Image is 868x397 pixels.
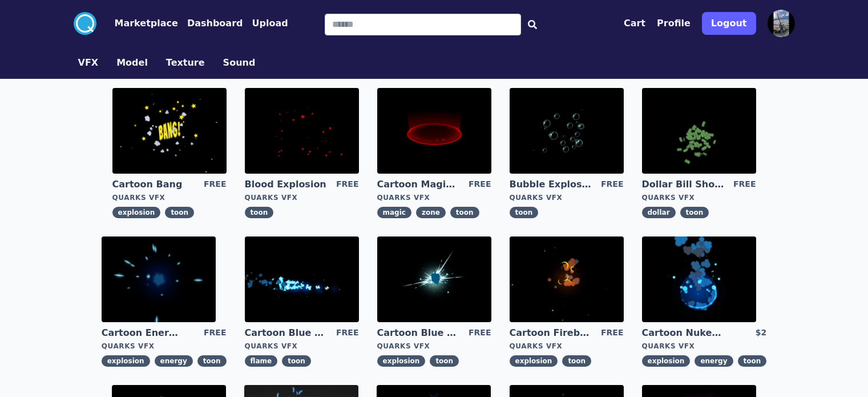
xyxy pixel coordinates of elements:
img: imgAlt [245,236,359,322]
div: Quarks VFX [642,193,756,202]
input: Search [325,14,521,35]
div: $2 [756,327,766,339]
div: FREE [469,178,491,191]
span: explosion [642,355,691,367]
div: Quarks VFX [112,193,227,202]
a: Dollar Bill Shower [642,178,724,191]
div: Quarks VFX [510,193,624,202]
a: Cartoon Fireball Explosion [510,327,592,339]
div: FREE [733,178,756,191]
span: energy [695,355,733,367]
span: toon [282,355,311,367]
button: Cart [624,17,645,30]
a: Texture [157,56,214,70]
a: Cartoon Magic Zone [377,178,459,191]
span: explosion [377,355,426,367]
div: FREE [204,178,226,191]
img: imgAlt [642,88,756,174]
img: imgAlt [377,88,491,174]
div: FREE [601,327,623,339]
img: imgAlt [510,88,624,174]
button: Profile [657,17,691,30]
span: zone [416,207,446,218]
span: toon [510,207,539,218]
div: Quarks VFX [245,193,359,202]
span: toon [680,207,709,218]
span: energy [155,355,193,367]
a: Upload [243,17,288,30]
div: Quarks VFX [642,342,767,351]
button: Logout [702,12,756,35]
div: FREE [204,327,226,339]
span: dollar [642,207,676,218]
a: Model [107,56,157,70]
a: Bubble Explosion [510,178,592,191]
a: Blood Explosion [245,178,327,191]
a: Cartoon Blue Gas Explosion [377,327,459,339]
button: VFX [78,56,99,70]
a: Dashboard [178,17,243,30]
a: Cartoon Blue Flamethrower [245,327,327,339]
img: profile [768,10,795,37]
div: Quarks VFX [510,342,624,351]
div: FREE [336,178,358,191]
div: FREE [601,178,623,191]
a: Marketplace [96,17,178,30]
img: imgAlt [510,236,624,322]
div: Quarks VFX [102,342,227,351]
a: Cartoon Energy Explosion [102,327,184,339]
img: imgAlt [112,88,227,174]
img: imgAlt [245,88,359,174]
div: Quarks VFX [377,342,491,351]
a: Cartoon Bang [112,178,195,191]
span: explosion [112,207,161,218]
div: Quarks VFX [377,193,491,202]
img: imgAlt [642,236,756,322]
span: explosion [510,355,558,367]
button: Marketplace [115,17,178,30]
div: FREE [336,327,358,339]
img: imgAlt [102,236,216,322]
img: imgAlt [377,236,491,322]
span: toon [197,355,227,367]
span: toon [165,207,194,218]
button: Upload [252,17,288,30]
button: Dashboard [187,17,243,30]
div: FREE [469,327,491,339]
span: explosion [102,355,150,367]
span: toon [430,355,459,367]
span: flame [245,355,278,367]
button: Sound [223,56,256,70]
div: Quarks VFX [245,342,359,351]
button: Texture [166,56,205,70]
span: toon [738,355,767,367]
a: VFX [69,56,108,70]
a: Cartoon Nuke Energy Explosion [642,327,724,339]
span: toon [245,207,274,218]
button: Model [116,56,148,70]
span: magic [377,207,411,218]
a: Logout [702,7,756,39]
span: toon [562,355,591,367]
span: toon [450,207,479,218]
a: Sound [214,56,265,70]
